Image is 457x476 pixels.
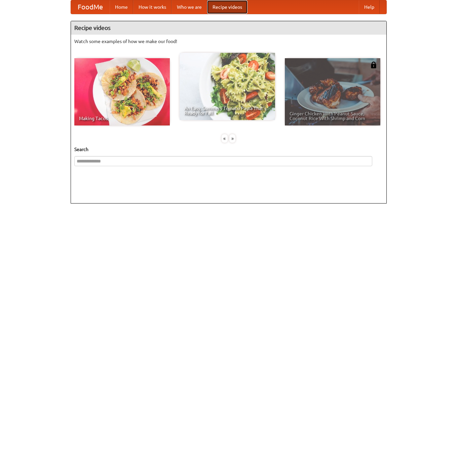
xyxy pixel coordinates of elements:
a: FoodMe [71,0,110,14]
span: An Easy, Summery Tomato Pasta That's Ready for Fall [184,106,270,115]
a: Making Tacos [74,58,170,125]
div: « [222,134,228,143]
a: Help [359,0,380,14]
p: Watch some examples of how we make our food! [74,38,383,45]
a: An Easy, Summery Tomato Pasta That's Ready for Fall [180,53,275,120]
div: » [229,134,235,143]
h4: Recipe videos [71,21,386,35]
a: Recipe videos [207,0,247,14]
img: 483408.png [370,62,377,68]
a: How it works [133,0,172,14]
span: Making Tacos [79,116,165,121]
h5: Search [74,146,383,153]
a: Home [110,0,133,14]
a: Who we are [172,0,207,14]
